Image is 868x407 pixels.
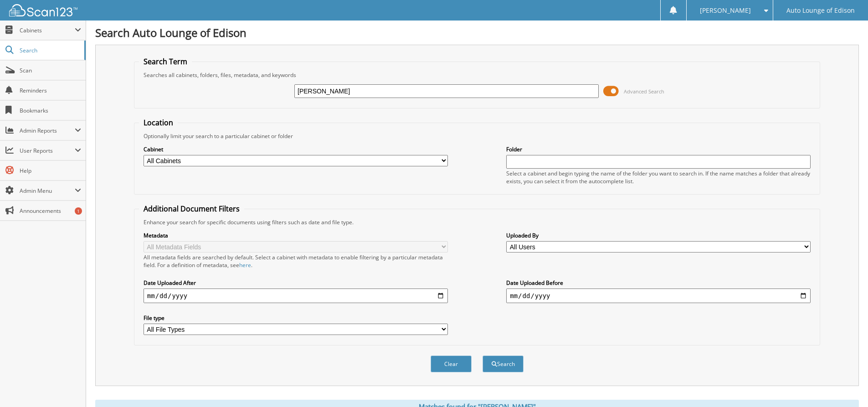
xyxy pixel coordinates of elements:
span: Help [20,167,81,175]
span: Reminders [20,87,81,94]
button: Clear [431,355,472,372]
legend: Additional Document Filters [139,204,244,214]
span: User Reports [20,147,75,155]
label: Uploaded By [506,232,811,239]
img: scan123-logo-white.svg [9,4,77,16]
span: Advanced Search [624,88,664,95]
label: File type [144,314,448,322]
label: Metadata [144,232,448,239]
div: Optionally limit your search to a particular cabinet or folder [139,132,815,140]
div: Enhance your search for specific documents using filters such as date and file type. [139,218,815,226]
a: here [239,261,251,269]
label: Cabinet [144,145,448,153]
div: All metadata fields are searched by default. Select a cabinet with metadata to enable filtering b... [144,253,448,269]
input: start [144,289,448,303]
span: Search [20,46,80,54]
span: [PERSON_NAME] [700,8,751,13]
span: Auto Lounge of Edison [786,8,855,13]
span: Bookmarks [20,107,81,114]
span: Scan [20,67,81,74]
span: Admin Menu [20,187,75,195]
label: Date Uploaded Before [506,279,811,287]
label: Folder [506,145,811,153]
div: Select a cabinet and begin typing the name of the folder you want to search in. If the name match... [506,170,811,185]
input: end [506,289,811,303]
h1: Search Auto Lounge of Edison [95,25,859,40]
button: Search [483,355,524,372]
span: Admin Reports [20,127,75,134]
div: 1 [75,207,82,215]
legend: Search Term [139,57,192,67]
span: Announcements [20,207,81,215]
label: Date Uploaded After [144,279,448,287]
span: Cabinets [20,26,75,34]
legend: Location [139,118,178,128]
div: Searches all cabinets, folders, files, metadata, and keywords [139,71,815,79]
